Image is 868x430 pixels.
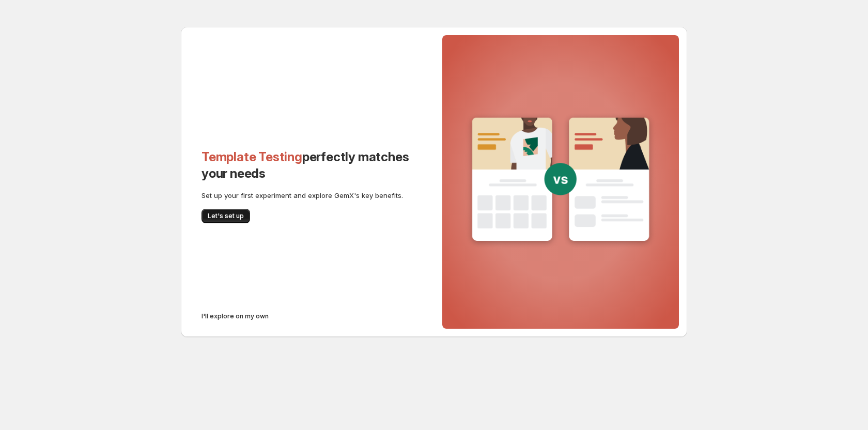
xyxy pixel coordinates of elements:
[202,312,269,320] span: I'll explore on my own
[202,190,413,201] p: Set up your first experiment and explore GemX's key benefits.
[208,212,244,220] span: Let's set up
[202,149,302,164] span: Template Testing
[465,112,656,250] img: template-testing-guide-bg
[202,209,250,223] button: Let's set up
[202,149,413,182] h2: perfectly matches your needs
[195,309,275,324] button: I'll explore on my own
